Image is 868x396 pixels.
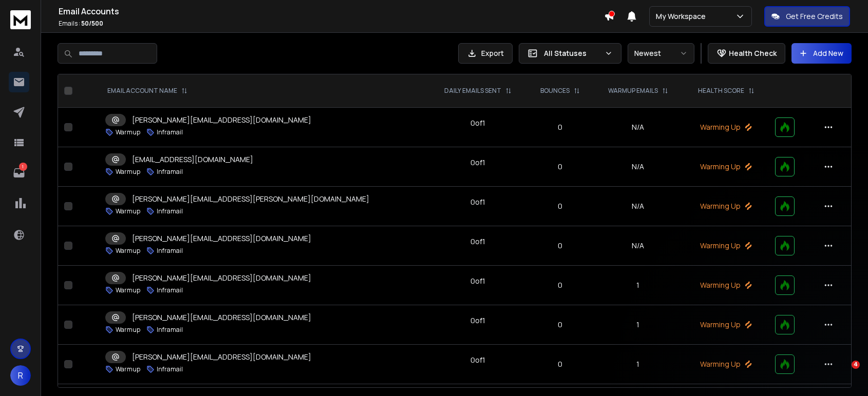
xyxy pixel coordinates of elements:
[9,163,29,183] a: 1
[132,154,253,165] p: [EMAIL_ADDRESS][DOMAIN_NAME]
[132,352,311,362] p: [PERSON_NAME][EMAIL_ADDRESS][DOMAIN_NAME]
[157,286,183,294] p: Inframail
[157,326,183,334] p: Inframail
[107,87,187,95] div: EMAIL ACCOUNT NAME
[470,118,485,128] div: 0 of 1
[470,197,485,207] div: 0 of 1
[157,128,183,136] p: Inframail
[116,207,140,215] p: Warmup
[534,201,587,211] p: 0
[470,355,485,365] div: 0 of 1
[132,115,311,125] p: [PERSON_NAME][EMAIL_ADDRESS][DOMAIN_NAME]
[689,201,763,211] p: Warming Up
[608,87,658,95] p: WARMUP EMAILS
[116,365,140,373] p: Warmup
[689,162,763,172] p: Warming Up
[116,168,140,176] p: Warmup
[132,194,369,204] p: [PERSON_NAME][EMAIL_ADDRESS][PERSON_NAME][DOMAIN_NAME]
[157,365,183,373] p: Inframail
[689,122,763,132] p: Warming Up
[534,122,587,132] p: 0
[116,286,140,294] p: Warmup
[593,345,683,384] td: 1
[764,6,850,27] button: Get Free Credits
[59,5,604,17] h1: Email Accounts
[708,43,785,64] button: Health Check
[116,128,140,136] p: Warmup
[470,276,485,286] div: 0 of 1
[10,365,31,386] button: R
[593,187,683,226] td: N/A
[444,87,501,95] p: DAILY EMAILS SENT
[10,10,31,29] img: logo
[132,312,311,323] p: [PERSON_NAME][EMAIL_ADDRESS][DOMAIN_NAME]
[19,163,27,171] p: 1
[157,207,183,215] p: Inframail
[534,162,587,172] p: 0
[116,326,140,334] p: Warmup
[729,48,777,58] p: Health Check
[132,233,311,244] p: [PERSON_NAME][EMAIL_ADDRESS][DOMAIN_NAME]
[157,247,183,255] p: Inframail
[157,168,183,176] p: Inframail
[628,43,694,64] button: Newest
[593,266,683,305] td: 1
[593,226,683,266] td: N/A
[593,305,683,345] td: 1
[544,48,600,58] p: All Statuses
[458,43,513,64] button: Export
[852,361,860,369] span: 4
[59,19,604,28] p: Emails :
[593,147,683,187] td: N/A
[698,87,744,95] p: HEALTH SCORE
[786,11,843,22] p: Get Free Credits
[593,108,683,147] td: N/A
[656,11,710,22] p: My Workspace
[132,273,311,283] p: [PERSON_NAME][EMAIL_ADDRESS][DOMAIN_NAME]
[534,320,587,330] p: 0
[470,315,485,326] div: 0 of 1
[831,361,855,385] iframe: Intercom live chat
[470,157,485,168] div: 0 of 1
[81,19,103,28] span: 50 / 500
[534,241,587,251] p: 0
[534,359,587,369] p: 0
[534,280,587,290] p: 0
[540,87,570,95] p: BOUNCES
[791,43,852,64] button: Add New
[470,236,485,247] div: 0 of 1
[689,241,763,251] p: Warming Up
[116,247,140,255] p: Warmup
